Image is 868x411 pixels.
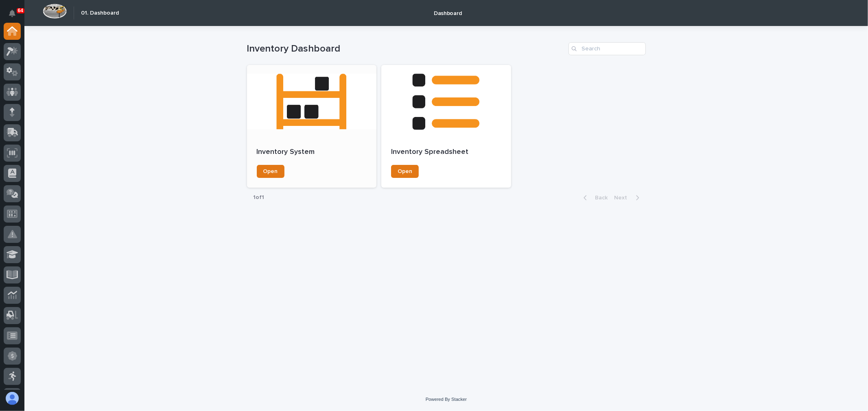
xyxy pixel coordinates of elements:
[43,4,67,19] img: Workspace Logo
[398,169,412,174] span: Open
[391,148,501,157] p: Inventory Spreadsheet
[590,195,608,201] span: Back
[4,5,21,22] button: Notifications
[391,165,419,178] a: Open
[577,194,611,201] button: Back
[426,397,467,402] a: Powered By Stacker
[18,8,23,13] p: 64
[247,188,271,208] p: 1 of 1
[381,65,511,188] a: Inventory SpreadsheetOpen
[263,169,278,174] span: Open
[247,65,377,188] a: Inventory SystemOpen
[81,10,119,17] h2: 01. Dashboard
[10,10,21,23] div: Notifications64
[247,43,565,55] h1: Inventory Dashboard
[614,195,632,201] span: Next
[611,194,646,201] button: Next
[257,165,284,178] a: Open
[4,390,21,407] button: users-avatar
[568,42,646,55] input: Search
[257,148,367,157] p: Inventory System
